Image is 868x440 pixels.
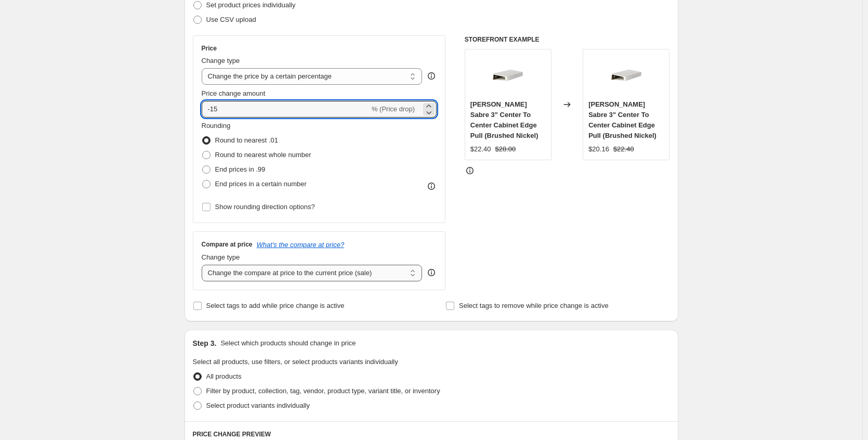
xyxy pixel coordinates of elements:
[426,71,437,81] div: help
[202,253,240,261] span: Change type
[470,144,491,154] div: $22.40
[202,89,266,97] span: Price change amount
[206,402,310,409] span: Select product variants individually
[206,16,256,23] span: Use CSV upload
[193,430,670,438] h6: PRICE CHANGE PREVIEW
[215,203,315,211] span: Show rounding direction options?
[206,372,242,380] span: All products
[202,44,217,53] h3: Price
[426,267,437,278] div: help
[215,180,307,188] span: End prices in a certain number
[202,240,253,249] h3: Compare at price
[202,122,231,130] span: Rounding
[487,55,529,96] img: 10010-BN_80x.jpg
[588,100,656,139] span: [PERSON_NAME] Sabre 3" Center To Center Cabinet Edge Pull (Brushed Nickel)
[613,144,634,154] strike: $22.40
[206,387,440,395] span: Filter by product, collection, tag, vendor, product type, variant title, or inventory
[588,144,609,154] div: $20.16
[202,57,240,64] span: Change type
[495,144,516,154] strike: $28.00
[220,338,356,348] p: Select which products should change in price
[470,100,538,139] span: [PERSON_NAME] Sabre 3" Center To Center Cabinet Edge Pull (Brushed Nickel)
[193,338,217,348] h2: Step 3.
[606,55,647,96] img: 10010-BN_80x.jpg
[206,302,345,309] span: Select tags to add while price change is active
[372,105,415,113] span: % (Price drop)
[257,241,345,249] button: What's the compare at price?
[215,165,266,173] span: End prices in .99
[202,101,370,118] input: -15
[215,136,278,144] span: Round to nearest .01
[206,1,296,9] span: Set product prices individually
[459,302,609,309] span: Select tags to remove while price change is active
[193,358,398,366] span: Select all products, use filters, or select products variants individually
[215,151,311,159] span: Round to nearest whole number
[465,35,670,44] h6: STOREFRONT EXAMPLE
